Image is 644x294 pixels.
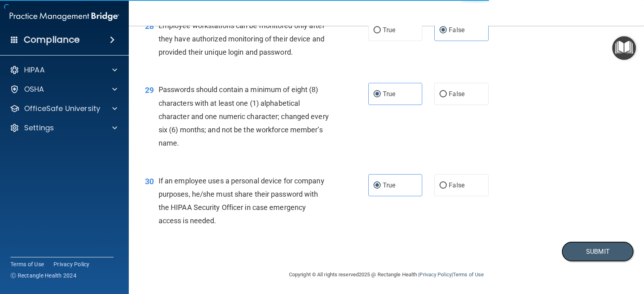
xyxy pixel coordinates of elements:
[561,241,634,262] button: Submit
[24,84,44,94] p: OSHA
[24,65,45,75] p: HIPAA
[54,260,90,268] a: Privacy Policy
[449,90,464,98] span: False
[10,65,117,75] a: HIPAA
[159,85,329,147] span: Passwords should contain a minimum of eight (8) characters with at least one (1) alphabetical cha...
[449,26,464,34] span: False
[440,91,447,97] input: False
[383,26,395,34] span: True
[239,262,533,288] div: Copyright © All rights reserved 2025 @ Rectangle Health | |
[10,8,119,25] img: PMB logo
[24,104,100,113] p: OfficeSafe University
[440,183,447,189] input: False
[10,123,117,133] a: Settings
[453,271,484,278] a: Terms of Use
[440,27,447,33] input: False
[10,84,117,94] a: OSHA
[374,183,381,189] input: True
[383,181,395,189] span: True
[449,181,464,189] span: False
[145,85,154,95] span: 29
[159,21,325,56] span: Employee workstations can be monitored only after they have authorized monitoring of their device...
[24,34,80,45] h4: Compliance
[10,104,117,113] a: OfficeSafe University
[374,27,381,33] input: True
[145,177,154,186] span: 30
[24,123,54,133] p: Settings
[159,177,324,225] span: If an employee uses a personal device for company purposes, he/she must share their password with...
[10,260,44,268] a: Terms of Use
[145,21,154,31] span: 28
[383,90,395,98] span: True
[419,271,451,278] a: Privacy Policy
[10,271,76,280] span: Ⓒ Rectangle Health 2024
[612,36,636,60] button: Open Resource Center
[374,91,381,97] input: True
